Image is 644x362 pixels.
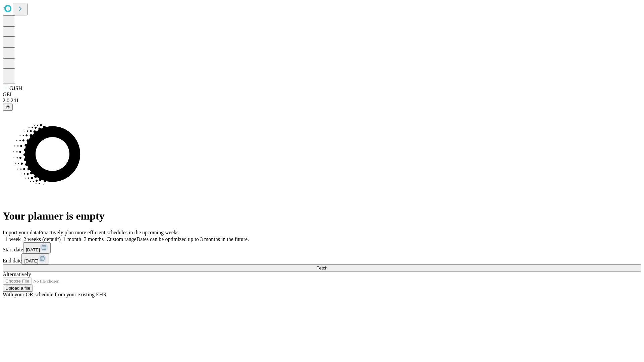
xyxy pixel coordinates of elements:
span: Proactively plan more efficient schedules in the upcoming weeks. [39,230,180,235]
h1: Your planner is empty [3,210,641,222]
span: @ [5,105,10,110]
span: 1 month [63,236,81,242]
button: [DATE] [23,242,51,253]
div: Start date [3,242,641,253]
button: @ [3,104,13,111]
span: Custom range [106,236,136,242]
span: Alternatively [3,271,31,277]
div: End date [3,253,641,264]
span: GJSH [9,85,22,91]
span: [DATE] [24,258,38,263]
span: 2 weeks (default) [23,236,61,242]
button: Upload a file [3,285,33,292]
span: 1 week [5,236,21,242]
span: 3 months [84,236,104,242]
div: 2.0.241 [3,98,641,104]
span: With your OR schedule from your existing EHR [3,292,107,297]
button: Fetch [3,264,641,271]
div: GEI [3,92,641,98]
button: [DATE] [21,253,49,264]
span: [DATE] [26,247,40,252]
span: Dates can be optimized up to 3 months in the future. [137,236,249,242]
span: Import your data [3,230,39,235]
span: Fetch [316,265,327,270]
